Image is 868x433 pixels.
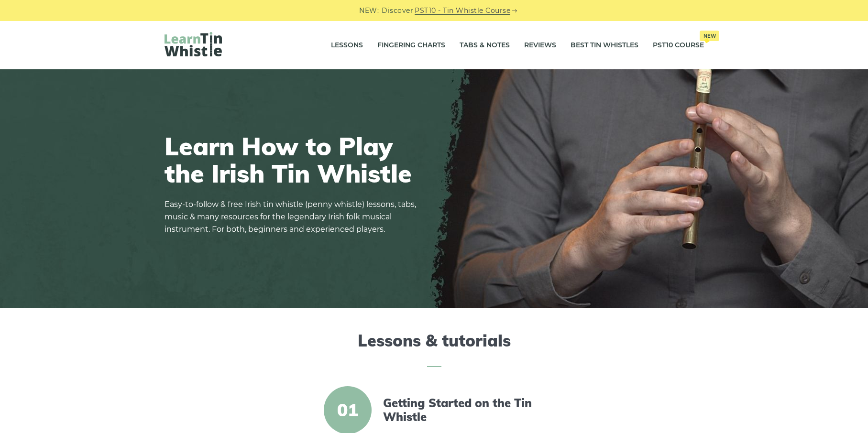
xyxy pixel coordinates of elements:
a: Fingering Charts [377,33,445,57]
img: LearnTinWhistle.com [165,32,222,56]
p: Easy-to-follow & free Irish tin whistle (penny whistle) lessons, tabs, music & many resources for... [165,198,423,236]
a: PST10 CourseNew [653,33,704,57]
a: Reviews [524,33,556,57]
h1: Learn How to Play the Irish Tin Whistle [165,132,423,187]
span: New [700,31,719,41]
a: Best Tin Whistles [571,33,638,57]
a: Getting Started on the Tin Whistle [383,396,548,424]
a: Tabs & Notes [460,33,510,57]
a: Lessons [331,33,363,57]
h2: Lessons & tutorials [165,331,704,367]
